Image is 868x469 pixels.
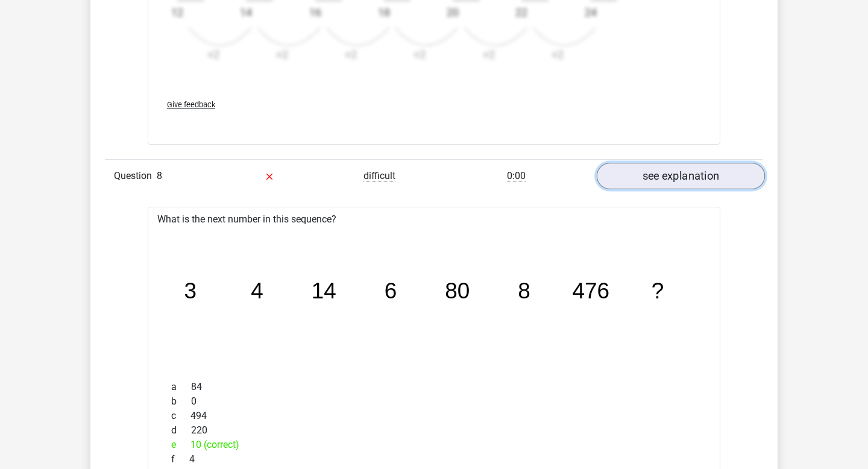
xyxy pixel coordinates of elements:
span: b [171,394,191,409]
div: 220 [162,423,706,438]
text: 24 [585,6,597,19]
text: 16 [309,6,321,19]
span: c [171,409,190,423]
tspan: 8 [518,279,530,303]
text: +2 [414,48,426,61]
text: +2 [207,48,219,61]
text: 20 [447,6,459,19]
span: d [171,423,191,438]
span: Question [114,169,157,183]
span: 0:00 [507,170,526,182]
tspan: 6 [385,279,397,303]
text: 22 [515,6,527,19]
text: +2 [345,48,357,61]
a: see explanation [597,163,765,189]
tspan: ? [652,279,664,303]
text: 12 [171,6,183,19]
div: 4 [162,452,706,467]
span: e [171,438,190,452]
div: 10 (correct) [162,438,706,452]
tspan: 4 [251,279,263,303]
text: 14 [240,6,252,19]
span: difficult [363,170,395,182]
span: f [171,452,189,467]
text: 18 [378,6,390,19]
span: a [171,380,191,394]
tspan: 14 [312,279,336,303]
tspan: 476 [572,279,609,303]
div: 0 [162,394,706,409]
text: +2 [483,48,495,61]
tspan: 3 [184,279,197,303]
div: 84 [162,380,706,394]
span: 8 [157,170,162,181]
div: 494 [162,409,706,423]
text: +2 [276,48,288,61]
span: Give feedback [167,100,215,109]
text: +2 [552,48,564,61]
tspan: 80 [445,279,470,303]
